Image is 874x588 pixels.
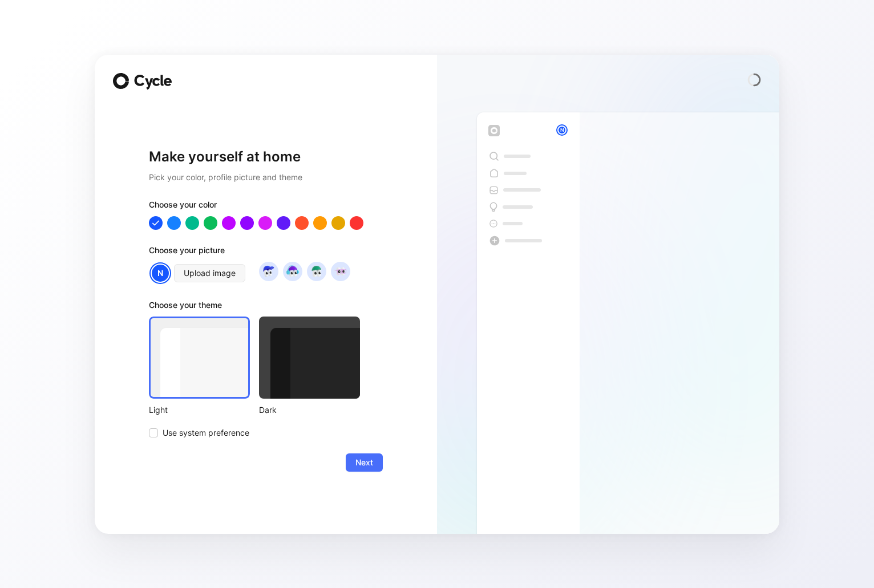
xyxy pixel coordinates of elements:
div: Choose your theme [149,298,360,317]
span: Next [355,456,373,469]
div: Choose your picture [149,244,383,262]
div: N [557,125,567,135]
h1: Make yourself at home [149,148,383,166]
div: Choose your color [149,198,383,216]
img: avatar [261,263,276,279]
img: workspace-default-logo-wX5zAyuM.png [488,125,500,136]
img: avatar [333,263,348,279]
div: N [151,263,170,283]
img: avatar [309,263,324,279]
div: Light [149,403,250,417]
h2: Pick your color, profile picture and theme [149,171,383,184]
span: Use system preference [163,426,249,440]
div: Dark [259,403,360,417]
button: Next [346,453,383,472]
button: Upload image [174,264,245,282]
img: avatar [285,263,300,279]
span: Upload image [184,266,236,280]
